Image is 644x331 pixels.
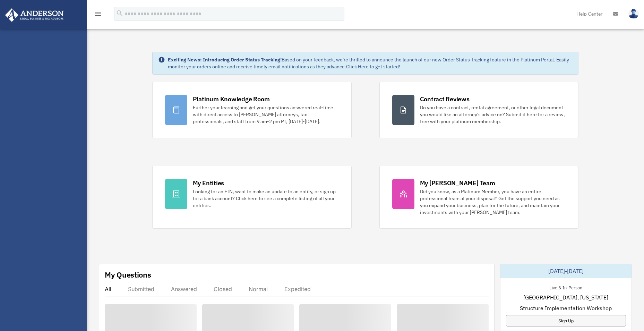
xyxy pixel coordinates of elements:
[214,286,232,292] div: Closed
[379,82,579,138] a: Contract Reviews Do you have a contract, rental agreement, or other legal document you would like...
[628,9,639,19] img: User Pic
[544,283,588,291] div: Live & In-Person
[171,286,197,292] div: Answered
[193,188,339,209] div: Looking for an EIN, want to make an update to an entity, or sign up for a bank account? Click her...
[284,286,311,292] div: Expedited
[116,9,123,17] i: search
[193,179,224,187] div: My Entities
[420,95,470,103] div: Contract Reviews
[168,56,573,70] div: Based on your feedback, we're thrilled to announce the launch of our new Order Status Tracking fe...
[523,293,608,302] span: [GEOGRAPHIC_DATA], [US_STATE]
[94,12,102,18] a: menu
[346,63,400,70] a: Click Here to get started!
[152,82,352,138] a: Platinum Knowledge Room Further your learning and get your questions answered real-time with dire...
[105,270,151,280] div: My Questions
[193,95,270,103] div: Platinum Knowledge Room
[506,315,626,326] a: Sign Up
[105,286,111,292] div: All
[3,8,66,22] img: Anderson Advisors Platinum Portal
[420,188,566,216] div: Did you know, as a Platinum Member, you have an entire professional team at your disposal? Get th...
[128,286,154,292] div: Submitted
[520,304,612,312] span: Structure Implementation Workshop
[379,166,579,229] a: My [PERSON_NAME] Team Did you know, as a Platinum Member, you have an entire professional team at...
[152,166,352,229] a: My Entities Looking for an EIN, want to make an update to an entity, or sign up for a bank accoun...
[94,10,102,18] i: menu
[420,179,495,187] div: My [PERSON_NAME] Team
[168,57,282,63] strong: Exciting News: Introducing Order Status Tracking!
[249,286,268,292] div: Normal
[193,104,339,125] div: Further your learning and get your questions answered real-time with direct access to [PERSON_NAM...
[500,264,632,278] div: [DATE]-[DATE]
[420,104,566,125] div: Do you have a contract, rental agreement, or other legal document you would like an attorney's ad...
